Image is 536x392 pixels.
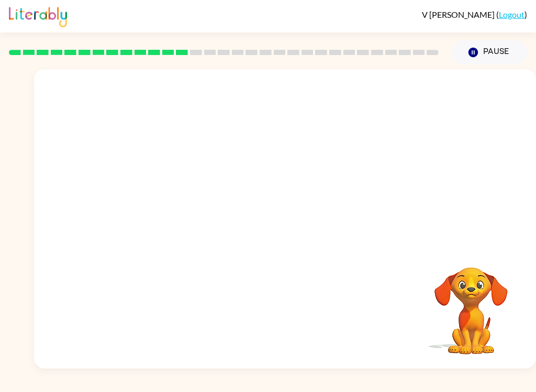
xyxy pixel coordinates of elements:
[451,40,527,64] button: Pause
[419,251,523,356] video: Your browser must support playing .mp4 files to use Literably. Please try using another browser.
[422,9,496,19] span: V [PERSON_NAME]
[9,4,67,27] img: Literably
[499,9,524,19] a: Logout
[422,9,527,19] div: ( )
